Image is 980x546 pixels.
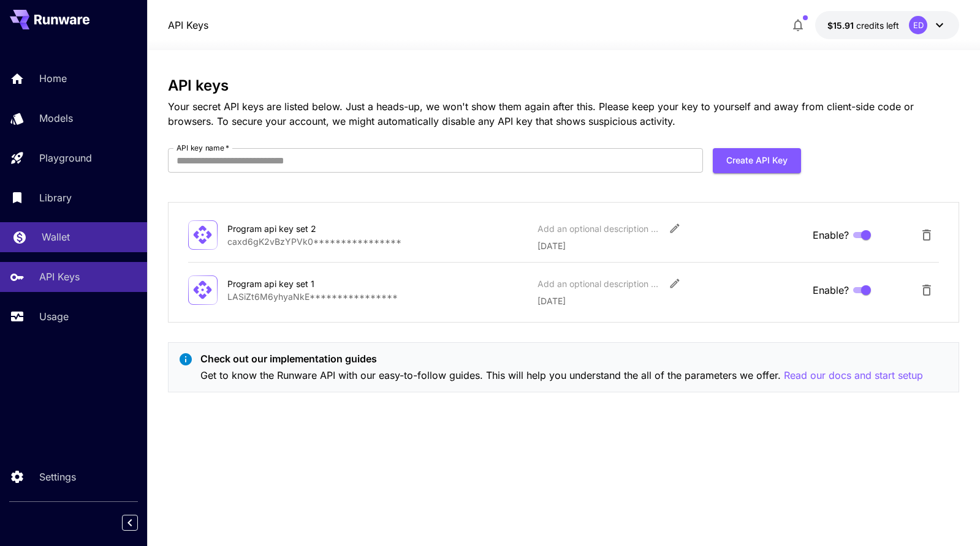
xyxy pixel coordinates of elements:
[827,19,899,32] div: $15.90718
[227,277,350,290] div: Program api key set 1
[39,269,80,284] p: API Keys
[39,190,72,205] p: Library
[200,351,923,366] p: Check out our implementation guides
[713,148,801,173] button: Create API Key
[856,20,899,31] span: credits left
[815,11,959,39] button: $15.90718ED
[39,151,92,165] p: Playground
[122,515,138,531] button: Collapse sidebar
[827,20,856,31] span: $15.91
[168,77,959,94] h3: API keys
[909,16,927,34] div: ED
[39,309,69,324] p: Usage
[537,239,803,252] p: [DATE]
[664,217,686,239] button: Edit
[200,368,923,383] p: Get to know the Runware API with our easy-to-follow guides. This will help you understand the all...
[914,223,939,247] button: Delete API Key
[227,222,350,235] div: Program api key set 2
[537,277,660,290] div: Add an optional description or comment
[813,283,849,297] span: Enable?
[177,143,229,153] label: API key name
[168,18,208,32] nav: breadcrumb
[914,278,939,302] button: Delete API Key
[813,228,849,242] span: Enable?
[537,222,660,235] div: Add an optional description or comment
[39,71,67,86] p: Home
[42,230,70,244] p: Wallet
[784,368,923,383] button: Read our docs and start setup
[168,99,959,129] p: Your secret API keys are listed below. Just a heads-up, we won't show them again after this. Plea...
[168,18,208,32] a: API Keys
[664,272,686,294] button: Edit
[39,111,73,125] p: Models
[537,294,803,307] p: [DATE]
[39,469,76,484] p: Settings
[131,512,147,534] div: Collapse sidebar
